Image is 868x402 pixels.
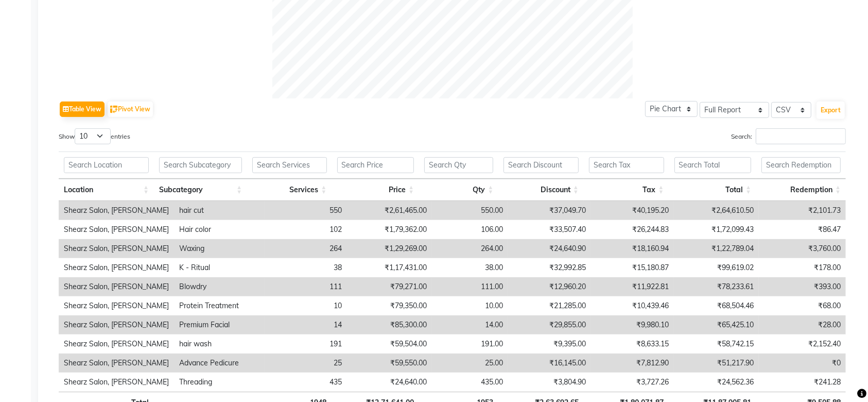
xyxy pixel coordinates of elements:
[432,277,508,296] td: 111.00
[174,277,265,296] td: Blowdry
[59,315,174,334] td: Shearz Salon, [PERSON_NAME]
[508,315,591,334] td: ₹29,855.00
[59,277,174,296] td: Shearz Salon, [PERSON_NAME]
[759,220,846,239] td: ₹86.47
[508,296,591,315] td: ₹21,285.00
[265,239,347,258] td: 264
[674,277,759,296] td: ₹78,233.61
[432,373,508,392] td: 435.00
[591,220,674,239] td: ₹26,244.83
[508,239,591,258] td: ₹24,640.90
[265,354,347,373] td: 25
[174,220,265,239] td: Hair color
[347,239,432,258] td: ₹1,29,269.00
[347,258,432,277] td: ₹1,17,431.00
[674,315,759,334] td: ₹65,425.10
[674,258,759,277] td: ₹99,619.02
[347,354,432,373] td: ₹59,550.00
[59,354,174,373] td: Shearz Salon, [PERSON_NAME]
[337,157,414,173] input: Search Price
[591,296,674,315] td: ₹10,439.46
[591,354,674,373] td: ₹7,812.90
[432,220,508,239] td: 106.00
[59,220,174,239] td: Shearz Salon, [PERSON_NAME]
[504,157,579,173] input: Search Discount
[498,179,584,201] th: Discount: activate to sort column ascending
[674,354,759,373] td: ₹51,217.90
[75,128,111,144] select: Showentries
[419,179,498,201] th: Qty: activate to sort column ascending
[154,179,247,201] th: Subcategory: activate to sort column ascending
[674,157,752,173] input: Search Total
[108,102,153,117] button: Pivot View
[432,315,508,334] td: 14.00
[59,373,174,392] td: Shearz Salon, [PERSON_NAME]
[761,157,841,173] input: Search Redemption
[347,220,432,239] td: ₹1,79,362.00
[432,258,508,277] td: 38.00
[508,258,591,277] td: ₹32,992.85
[247,179,332,201] th: Services: activate to sort column ascending
[265,334,347,354] td: 191
[174,201,265,220] td: hair cut
[265,373,347,392] td: 435
[591,315,674,334] td: ₹9,980.10
[347,201,432,220] td: ₹2,61,465.00
[265,296,347,315] td: 10
[265,220,347,239] td: 102
[265,277,347,296] td: 111
[59,179,154,201] th: Location: activate to sort column ascending
[347,334,432,354] td: ₹59,504.00
[591,239,674,258] td: ₹18,160.94
[252,157,326,173] input: Search Services
[759,277,846,296] td: ₹393.00
[59,258,174,277] td: Shearz Salon, [PERSON_NAME]
[759,315,846,334] td: ₹28.00
[669,179,757,201] th: Total: activate to sort column ascending
[759,201,846,220] td: ₹2,101.73
[59,201,174,220] td: Shearz Salon, [PERSON_NAME]
[591,334,674,354] td: ₹8,633.15
[347,296,432,315] td: ₹79,350.00
[432,239,508,258] td: 264.00
[424,157,493,173] input: Search Qty
[508,220,591,239] td: ₹33,507.40
[59,128,130,144] label: Show entries
[817,102,845,119] button: Export
[174,334,265,354] td: hair wash
[674,373,759,392] td: ₹24,562.36
[64,157,149,173] input: Search Location
[591,258,674,277] td: ₹15,180.87
[508,373,591,392] td: ₹3,804.90
[432,296,508,315] td: 10.00
[759,334,846,354] td: ₹2,152.40
[347,277,432,296] td: ₹79,271.00
[508,334,591,354] td: ₹9,395.00
[59,334,174,354] td: Shearz Salon, [PERSON_NAME]
[674,296,759,315] td: ₹68,504.46
[508,277,591,296] td: ₹12,960.20
[759,258,846,277] td: ₹178.00
[759,354,846,373] td: ₹0
[589,157,664,173] input: Search Tax
[432,354,508,373] td: 25.00
[265,201,347,220] td: 550
[731,128,846,144] label: Search:
[756,179,846,201] th: Redemption: activate to sort column ascending
[265,258,347,277] td: 38
[59,296,174,315] td: Shearz Salon, [PERSON_NAME]
[347,315,432,334] td: ₹85,300.00
[674,201,759,220] td: ₹2,64,610.50
[174,258,265,277] td: K - Ritual
[508,201,591,220] td: ₹37,049.70
[110,106,118,113] img: pivot.png
[174,315,265,334] td: Premium Facial
[159,157,242,173] input: Search Subcategory
[174,354,265,373] td: Advance Pedicure
[432,334,508,354] td: 191.00
[174,239,265,258] td: Waxing
[674,220,759,239] td: ₹1,72,099.43
[59,239,174,258] td: Shearz Salon, [PERSON_NAME]
[759,239,846,258] td: ₹3,760.00
[265,315,347,334] td: 14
